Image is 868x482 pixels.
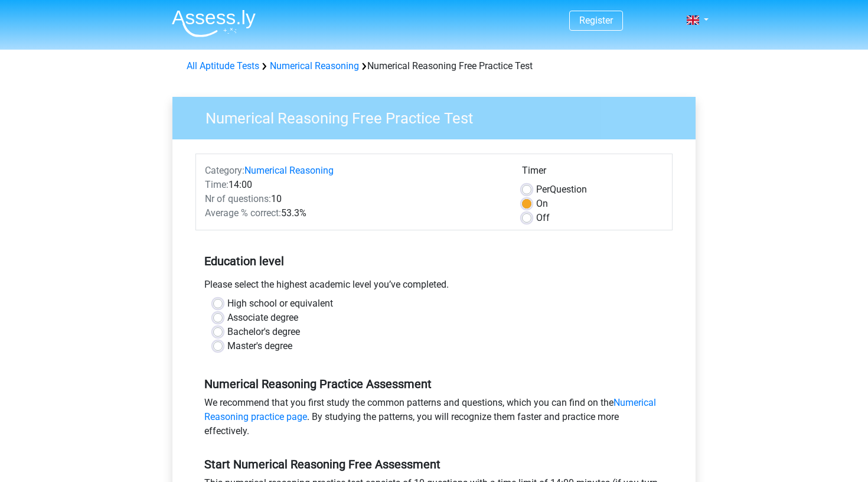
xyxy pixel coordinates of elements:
div: 53.3% [196,206,513,220]
label: Master's degree [227,339,292,353]
img: Assessly [172,9,256,37]
label: Off [536,211,550,225]
a: Numerical Reasoning [244,165,334,176]
span: Category: [205,165,244,176]
div: 14:00 [196,178,513,192]
label: On [536,197,548,211]
h5: Start Numerical Reasoning Free Assessment [204,457,664,471]
label: Associate degree [227,311,298,325]
span: Average % correct: [205,207,281,219]
span: Per [536,184,550,195]
div: We recommend that you first study the common patterns and questions, which you can find on the . ... [195,396,673,443]
div: Numerical Reasoning Free Practice Test [182,59,686,73]
div: Please select the highest academic level you’ve completed. [195,278,673,297]
span: Time: [205,179,229,190]
a: All Aptitude Tests [187,60,259,71]
span: Nr of questions: [205,193,271,204]
h5: Education level [204,249,664,273]
div: 10 [196,192,513,206]
label: High school or equivalent [227,297,333,311]
label: Question [536,183,587,197]
h3: Numerical Reasoning Free Practice Test [191,105,687,128]
div: Timer [522,164,663,183]
a: Numerical Reasoning [270,60,359,71]
h5: Numerical Reasoning Practice Assessment [204,377,664,391]
a: Register [579,15,613,26]
label: Bachelor's degree [227,325,300,339]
